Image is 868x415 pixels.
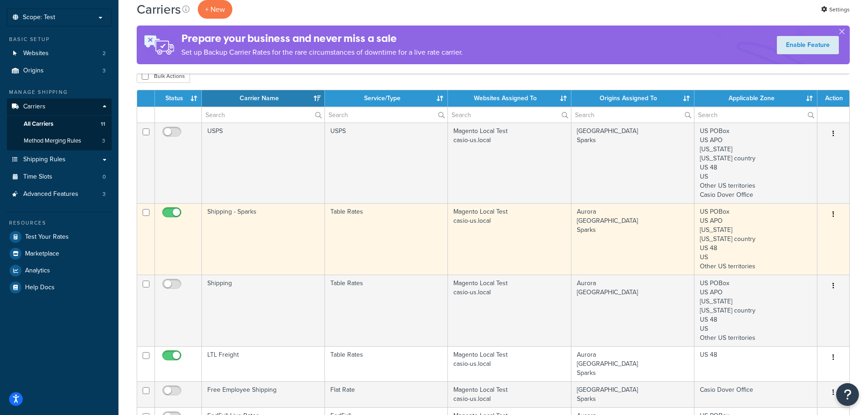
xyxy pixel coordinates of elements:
a: Help Docs [7,279,112,296]
span: 3 [102,137,105,145]
td: Flat Rate [325,381,448,407]
p: Set up Backup Carrier Rates for the rare circumstances of downtime for a live rate carrier. [181,46,463,59]
a: Time Slots 0 [7,169,112,185]
li: Method Merging Rules [7,133,112,149]
a: All Carriers 11 [7,116,112,133]
th: Applicable Zone: activate to sort column ascending [694,90,817,107]
button: Open Resource Center [836,383,859,406]
span: 11 [101,120,105,128]
span: Method Merging Rules [24,137,81,145]
th: Origins Assigned To: activate to sort column ascending [571,90,694,107]
h4: Prepare your business and never miss a sale [181,31,463,46]
td: US 48 [694,346,817,381]
input: Search [448,107,570,123]
td: USPS [202,123,325,203]
td: Magento Local Test casio-us.local [448,123,571,203]
div: Manage Shipping [7,88,112,96]
span: 3 [103,190,106,198]
span: 2 [103,50,106,57]
a: Origins 3 [7,62,112,79]
a: Test Your Rates [7,229,112,245]
li: Origins [7,62,112,79]
div: Resources [7,219,112,227]
th: Websites Assigned To: activate to sort column ascending [448,90,571,107]
h1: Carriers [137,0,181,18]
td: Aurora [GEOGRAPHIC_DATA] Sparks [571,346,694,381]
span: 3 [103,67,106,75]
th: Carrier Name: activate to sort column ascending [202,90,325,107]
span: Time Slots [23,173,52,181]
li: All Carriers [7,116,112,133]
span: Analytics [25,267,50,275]
td: [GEOGRAPHIC_DATA] Sparks [571,123,694,203]
td: Magento Local Test casio-us.local [448,346,571,381]
th: Action [817,90,849,107]
span: Carriers [23,103,46,111]
a: Carriers [7,98,112,115]
td: US POBox US APO [US_STATE] [US_STATE] country US 48 US Other US territories [694,275,817,346]
li: Advanced Features [7,186,112,203]
li: Carriers [7,98,112,150]
span: Scope: Test [23,14,55,21]
a: Advanced Features 3 [7,186,112,203]
td: Magento Local Test casio-us.local [448,381,571,407]
span: Advanced Features [23,190,78,198]
span: 0 [103,173,106,181]
a: Analytics [7,262,112,279]
a: Enable Feature [777,36,839,54]
img: ad-rules-rateshop-fe6ec290ccb7230408bd80ed9643f0289d75e0ffd9eb532fc0e269fcd187b520.png [137,26,181,64]
a: Shipping Rules [7,151,112,168]
a: Settings [821,3,850,16]
td: Aurora [GEOGRAPHIC_DATA] Sparks [571,203,694,275]
span: Websites [23,50,49,57]
th: Status: activate to sort column ascending [155,90,202,107]
input: Search [571,107,694,123]
td: Aurora [GEOGRAPHIC_DATA] [571,275,694,346]
span: All Carriers [24,120,53,128]
td: US POBox US APO [US_STATE] [US_STATE] country US 48 US Other US territories Casio Dover Office [694,123,817,203]
td: Table Rates [325,275,448,346]
th: Service/Type: activate to sort column ascending [325,90,448,107]
span: Help Docs [25,284,55,292]
span: Shipping Rules [23,156,66,164]
span: Origins [23,67,44,75]
a: Method Merging Rules 3 [7,133,112,149]
td: Magento Local Test casio-us.local [448,275,571,346]
td: US POBox US APO [US_STATE] [US_STATE] country US 48 US Other US territories [694,203,817,275]
div: Basic Setup [7,36,112,43]
a: Marketplace [7,246,112,262]
input: Search [325,107,447,123]
td: Shipping [202,275,325,346]
td: Magento Local Test casio-us.local [448,203,571,275]
button: Bulk Actions [137,69,190,83]
li: Websites [7,45,112,62]
td: LTL Freight [202,346,325,381]
td: USPS [325,123,448,203]
td: Table Rates [325,346,448,381]
span: Test Your Rates [25,233,69,241]
td: Shipping - Sparks [202,203,325,275]
td: Casio Dover Office [694,381,817,407]
td: Table Rates [325,203,448,275]
li: Time Slots [7,169,112,185]
a: Websites 2 [7,45,112,62]
td: Free Employee Shipping [202,381,325,407]
td: [GEOGRAPHIC_DATA] Sparks [571,381,694,407]
span: Marketplace [25,250,59,258]
input: Search [694,107,817,123]
input: Search [202,107,324,123]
